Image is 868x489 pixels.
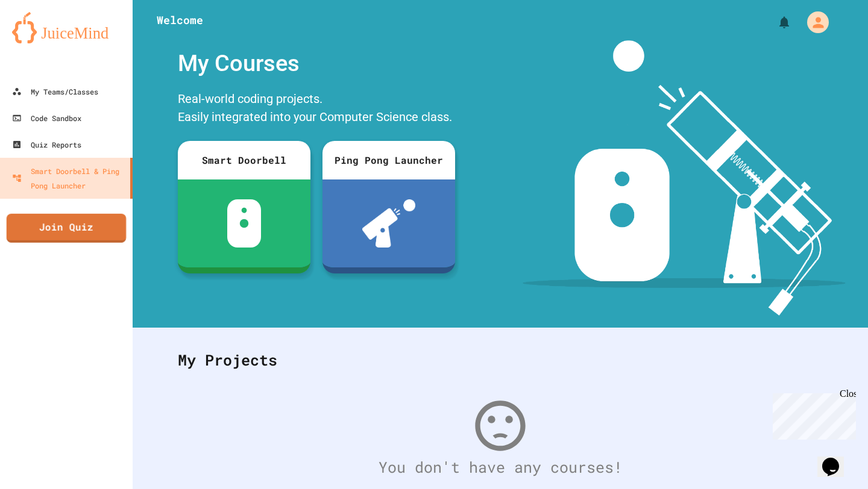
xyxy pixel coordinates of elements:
div: Smart Doorbell & Ping Pong Launcher [12,164,125,193]
div: My Account [794,8,832,36]
iframe: chat widget [817,441,856,477]
div: Smart Doorbell [178,141,310,179]
div: My Notifications [755,12,794,33]
div: My Teams/Classes [12,84,98,99]
div: My Courses [172,40,461,87]
div: Chat with us now!Close [5,5,83,76]
div: Code Sandbox [12,111,81,125]
img: ppl-with-ball.png [362,199,416,248]
div: Real-world coding projects. Easily integrated into your Computer Science class. [172,87,461,132]
a: Join Quiz [7,214,126,243]
img: logo-orange.svg [12,12,121,43]
div: You don't have any courses! [166,456,835,479]
div: Ping Pong Launcher [322,141,455,179]
div: My Projects [166,337,835,384]
img: banner-image-my-projects.png [523,40,846,316]
img: sdb-white.svg [227,199,262,248]
iframe: chat widget [768,388,856,440]
div: Quiz Reports [12,137,81,152]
